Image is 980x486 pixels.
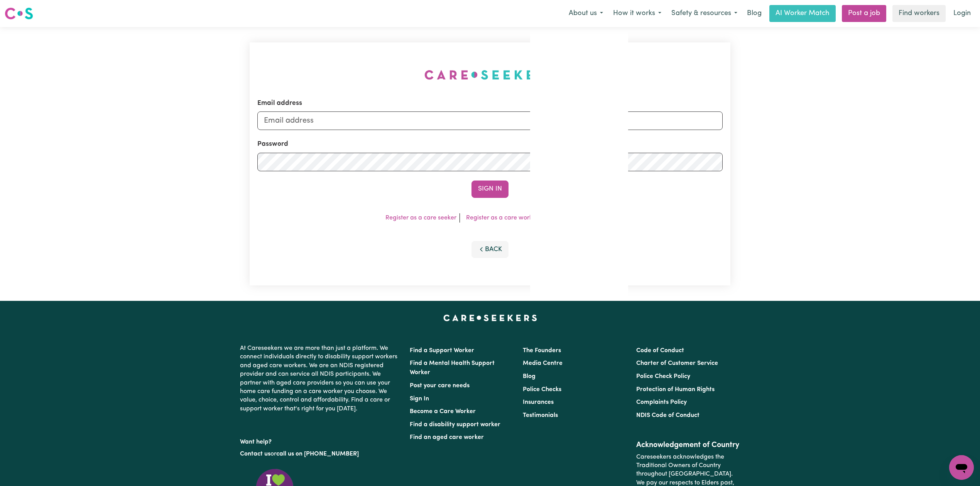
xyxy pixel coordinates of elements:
label: Email address [257,98,302,108]
a: Blog [523,373,536,380]
a: Police Check Policy [636,373,690,380]
a: Post your care needs [410,383,470,389]
a: Contact us [240,451,270,457]
img: Careseekers logo [5,7,33,20]
a: Login [949,5,975,22]
input: Email address [257,111,723,130]
button: Sign In [471,181,509,197]
a: Careseekers home page [443,315,537,321]
a: call us on [PHONE_NUMBER] [276,451,359,457]
a: Protection of Human Rights [636,386,715,393]
a: AI Worker Match [769,5,836,22]
a: Media Centre [523,360,563,366]
p: Want help? [240,435,400,446]
a: Sign In [410,396,429,402]
a: Charter of Customer Service [636,360,718,366]
a: Insurances [523,399,554,405]
a: Blog [742,5,766,22]
a: Testimonials [523,412,558,418]
a: Complaints Policy [636,399,687,405]
h2: Acknowledgement of Country [636,440,740,450]
p: or [240,447,400,461]
a: Find an aged care worker [410,434,484,440]
button: Safety & resources [666,5,742,22]
a: Find a disability support worker [410,422,500,428]
button: How it works [608,5,666,22]
a: Become a Care Worker [410,408,476,415]
label: Password [257,139,288,149]
a: Find a Mental Health Support Worker [410,360,495,376]
iframe: Button to launch messaging window [949,455,974,480]
button: About us [564,5,608,22]
a: Register as a care seeker [385,215,456,221]
a: NDIS Code of Conduct [636,412,700,418]
a: Find workers [892,5,946,22]
a: Find a Support Worker [410,348,474,354]
a: Post a job [842,5,886,22]
a: Forgot password [548,215,595,221]
a: The Founders [523,348,561,354]
a: Code of Conduct [636,348,684,354]
a: Register as a care worker [466,215,538,221]
a: Careseekers logo [5,5,33,22]
button: Back [471,241,509,258]
p: At Careseekers we are more than just a platform. We connect individuals directly to disability su... [240,341,400,416]
a: Police Checks [523,386,561,393]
